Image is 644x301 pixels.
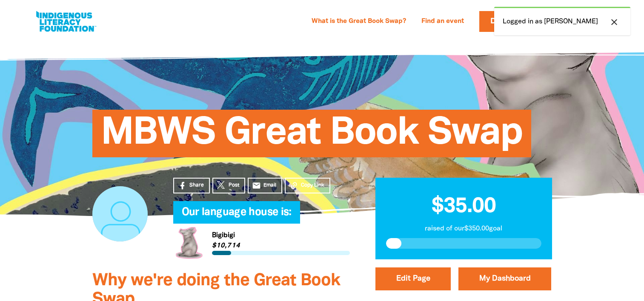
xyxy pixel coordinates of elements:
span: Share [189,182,204,189]
i: close [609,17,619,27]
div: Logged in as [PERSON_NAME] [494,7,630,35]
a: Share [173,178,210,193]
a: What is the Great Book Swap? [306,15,411,28]
span: Copy Link [301,182,324,189]
button: Edit Page [375,267,451,290]
span: $35.00 [432,197,496,216]
span: Our language house is: [182,207,292,224]
span: Email [263,182,276,189]
span: MBWS Great Book Swap [101,116,523,157]
a: My Dashboard [458,267,551,290]
button: close [607,17,622,28]
p: raised of our $350.00 goal [386,224,541,234]
a: Post [212,178,245,193]
span: Post [229,182,239,189]
a: Find an event [416,15,469,28]
a: emailEmail [248,178,283,193]
button: Copy Link [285,178,330,193]
i: email [252,181,261,190]
h6: My Team [173,215,350,220]
a: Donate [479,11,533,32]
